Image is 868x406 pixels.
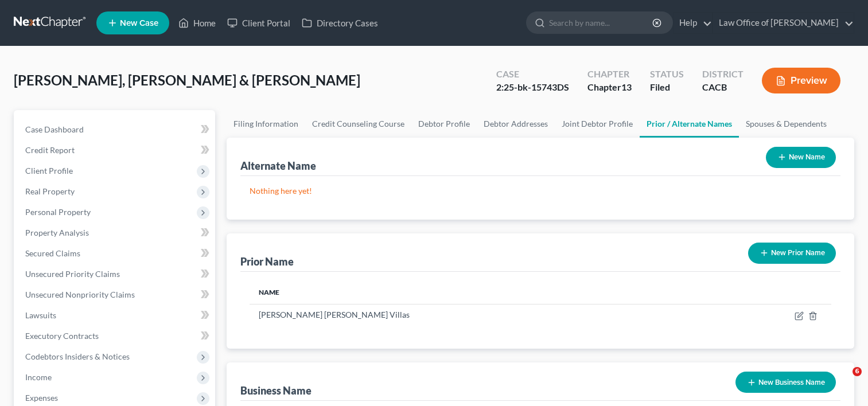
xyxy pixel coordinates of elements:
[739,110,834,138] a: Spouses & Dependents
[16,222,215,243] a: Property Analysis
[555,110,640,138] a: Joint Debtor Profile
[25,269,120,279] span: Unsecured Priority Claims
[250,304,707,326] td: [PERSON_NAME] [PERSON_NAME] Villas
[25,310,56,320] span: Lawsuits
[702,68,744,81] div: District
[25,228,89,237] span: Property Analysis
[25,145,75,155] span: Credit Report
[650,68,684,81] div: Status
[25,393,58,403] span: Expenses
[240,255,294,268] div: Prior Name
[250,185,831,197] p: Nothing here yet!
[14,72,360,88] span: [PERSON_NAME], [PERSON_NAME] & [PERSON_NAME]
[496,68,569,81] div: Case
[16,305,215,326] a: Lawsuits
[650,81,684,94] div: Filed
[748,243,836,264] button: New Prior Name
[829,367,857,395] iframe: Intercom live chat
[16,284,215,305] a: Unsecured Nonpriority Claims
[173,13,221,33] a: Home
[640,110,739,138] a: Prior / Alternate Names
[853,367,862,376] span: 6
[411,110,477,138] a: Debtor Profile
[25,331,99,341] span: Executory Contracts
[587,68,632,81] div: Chapter
[240,159,316,173] div: Alternate Name
[16,326,215,346] a: Executory Contracts
[621,81,632,92] span: 13
[240,384,312,397] div: Business Name
[25,124,84,134] span: Case Dashboard
[16,264,215,284] a: Unsecured Priority Claims
[16,119,215,140] a: Case Dashboard
[25,290,135,299] span: Unsecured Nonpriority Claims
[713,13,854,33] a: Law Office of [PERSON_NAME]
[120,19,158,28] span: New Case
[250,281,707,304] th: Name
[25,166,73,175] span: Client Profile
[674,13,712,33] a: Help
[221,13,296,33] a: Client Portal
[25,352,130,361] span: Codebtors Insiders & Notices
[735,372,836,393] button: New Business Name
[227,110,305,138] a: Filing Information
[296,13,384,33] a: Directory Cases
[25,248,80,258] span: Secured Claims
[587,81,632,94] div: Chapter
[16,243,215,264] a: Secured Claims
[766,147,836,168] button: New Name
[477,110,555,138] a: Debtor Addresses
[25,372,52,382] span: Income
[25,207,91,217] span: Personal Property
[762,68,840,93] button: Preview
[702,81,744,94] div: CACB
[305,110,411,138] a: Credit Counseling Course
[25,186,75,196] span: Real Property
[549,12,654,33] input: Search by name...
[496,81,569,94] div: 2:25-bk-15743DS
[16,140,215,161] a: Credit Report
